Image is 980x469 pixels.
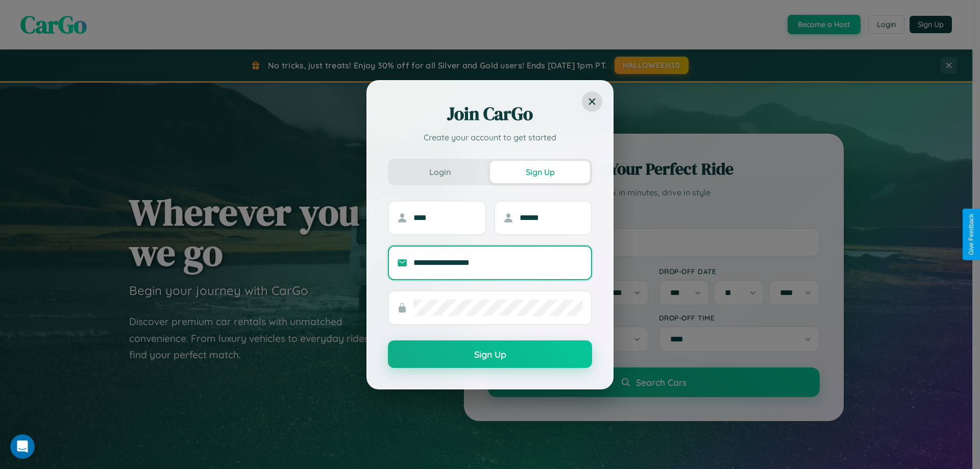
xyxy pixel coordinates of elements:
button: Sign Up [490,161,590,183]
iframe: Intercom live chat [10,434,35,459]
h2: Join CarGo [388,102,592,126]
button: Sign Up [388,340,592,368]
p: Create your account to get started [388,131,592,143]
div: Give Feedback [968,214,975,255]
button: Login [390,161,490,183]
